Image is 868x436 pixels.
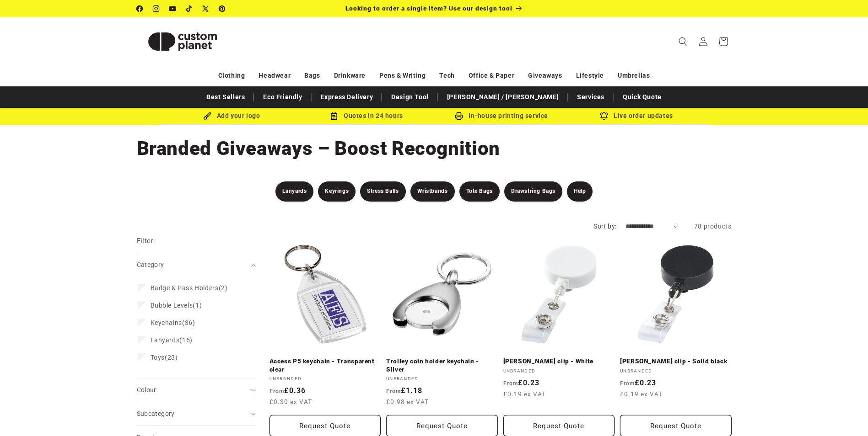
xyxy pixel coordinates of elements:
a: [PERSON_NAME] clip - Solid black [620,357,732,366]
span: Subcategory [137,410,175,417]
a: Services [572,89,609,105]
a: Tech [439,68,454,84]
a: Express Delivery [316,89,378,105]
a: Help [567,181,593,202]
div: Quotes in 24 hours [299,110,434,122]
a: Wristbands [410,181,455,202]
a: Headwear [259,68,291,84]
span: Colour [137,386,156,393]
span: (36) [151,319,195,327]
img: Brush Icon [203,112,211,120]
h2: Filter: [137,236,156,246]
img: Custom Planet [137,21,228,62]
nav: Event Giveaway Filters [119,181,750,202]
a: Keyrings [318,181,356,202]
span: Looking to order a single item? Use our design tool [345,5,512,12]
summary: Category (0 selected) [137,253,256,276]
a: Trolley coin holder keychain - Silver [386,357,498,373]
span: Category [137,261,164,268]
a: Design Tool [387,89,433,105]
label: Sort by: [593,223,616,230]
summary: Subcategory (0 selected) [137,402,256,425]
span: Toys [151,354,165,361]
a: Clothing [218,68,245,84]
div: Live order updates [569,110,704,122]
a: Giveaways [528,68,562,84]
h1: Branded Giveaways – Boost Recognition [137,136,732,161]
summary: Colour (0 selected) [137,378,256,402]
a: Tote Bags [459,181,500,202]
a: Lifestyle [576,68,604,84]
span: Lanyards [151,336,180,344]
a: Stress Balls [360,181,405,202]
span: (1) [151,301,202,309]
div: Add your logo [164,110,299,122]
span: (2) [151,284,228,292]
a: Office & Paper [469,68,514,84]
a: Umbrellas [618,68,650,84]
a: Drinkware [334,68,366,84]
span: Bubble Levels [151,302,193,309]
img: Order updates [600,112,608,120]
span: Badge & Pass Holders [151,284,219,292]
span: (23) [151,353,178,362]
a: Access P5 keychain - Transparent clear [270,357,381,373]
a: Custom Planet [133,17,232,65]
a: Best Sellers [202,89,249,105]
a: Eco Friendly [259,89,307,105]
summary: Search [673,32,693,52]
span: 78 products [694,223,732,230]
a: Drawstring Bags [504,181,562,202]
a: [PERSON_NAME] / [PERSON_NAME] [442,89,563,105]
a: Quick Quote [618,89,666,105]
a: Lanyards [275,181,314,202]
a: Pens & Writing [379,68,426,84]
div: In-house printing service [434,110,569,122]
span: Keychains [151,319,182,326]
span: (16) [151,336,193,344]
a: Bags [304,68,320,84]
img: Order Updates Icon [330,112,338,120]
img: In-house printing [455,112,463,120]
a: [PERSON_NAME] clip - White [503,357,615,366]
